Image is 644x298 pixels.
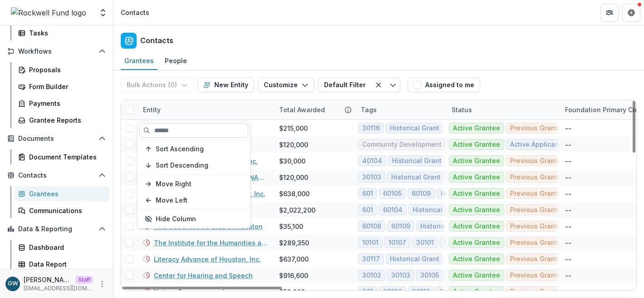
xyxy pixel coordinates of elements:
[161,54,191,67] div: People
[15,240,109,255] a: Dashboard
[121,52,157,70] a: Grantees
[565,287,571,297] div: --
[138,105,166,114] div: Entity
[15,203,109,218] a: Communications
[362,288,373,296] span: 201
[355,100,446,119] div: Tags
[161,52,191,70] a: People
[453,288,500,296] span: Active Grantee
[453,174,500,181] span: Active Grantee
[121,8,149,17] div: Contacts
[510,141,561,149] span: Active Applicant
[15,149,109,164] a: Document Templates
[565,124,571,133] div: --
[29,243,102,252] div: Dashboard
[279,140,308,149] div: $120,000
[139,158,248,173] button: Sort Descending
[362,124,380,132] span: 30116
[362,239,379,247] span: 10101
[279,173,308,182] div: $120,000
[362,206,373,214] span: 601
[156,162,208,169] span: Sort Descending
[362,223,381,230] span: 60108
[138,100,274,119] div: Entity
[362,272,381,279] span: 30102
[408,78,480,92] button: Assigned to me
[383,190,402,198] span: 60105
[565,156,571,166] div: --
[446,100,560,119] div: Status
[258,78,315,92] button: Customize
[139,142,248,156] button: Sort Ascending
[75,276,93,284] p: Staff
[622,4,640,22] button: Get Help
[388,239,406,247] span: 10107
[391,174,441,181] span: Historical Grant
[453,206,500,214] span: Active Grantee
[565,205,571,215] div: --
[413,206,462,214] span: Historical Grant
[510,157,565,165] span: Previous Grantee
[453,141,500,149] span: Active Grantee
[510,288,565,296] span: Previous Grantee
[29,189,102,199] div: Grantees
[279,189,310,199] div: $638,000
[279,287,305,297] div: $58,000
[4,44,109,59] button: Open Workflows
[279,238,309,248] div: $289,350
[139,212,248,226] button: Hide Column
[274,100,355,119] div: Total Awarded
[15,25,109,40] a: Tasks
[453,255,500,263] span: Active Grantee
[565,222,571,231] div: --
[453,124,500,132] span: Active Grantee
[371,78,386,92] button: Clear filter
[565,173,571,182] div: --
[383,206,403,214] span: 60104
[4,168,109,183] button: Open Contacts
[362,141,466,149] span: Community Development Docket
[279,156,305,166] div: $30,000
[29,28,102,38] div: Tasks
[117,6,153,19] nav: breadcrumb
[29,99,102,108] div: Payments
[510,174,565,181] span: Previous Grantee
[11,7,86,18] img: Rockwell Fund logo
[139,177,248,191] button: Move Right
[8,281,18,287] div: Grace Willig
[420,272,439,279] span: 30105
[416,239,434,247] span: 30101
[274,105,330,114] div: Total Awarded
[362,157,382,165] span: 40104
[362,255,380,263] span: 30117
[420,223,470,230] span: Historical Grant
[453,272,500,279] span: Active Grantee
[510,239,565,247] span: Previous Grantee
[510,272,565,279] span: Previous Grantee
[15,96,109,111] a: Payments
[15,79,109,94] a: Form Builder
[279,222,303,231] div: $35,100
[15,257,109,272] a: Data Report
[565,189,571,199] div: --
[362,174,381,181] span: 30103
[15,62,109,77] a: Proposals
[4,131,109,146] button: Open Documents
[362,190,373,198] span: 601
[139,193,248,208] button: Move Left
[392,157,442,165] span: Historical Grant
[154,238,268,248] a: The Institute for the Humanities at [GEOGRAPHIC_DATA]
[318,78,371,92] button: Default Filter
[412,288,430,296] span: 20110
[279,254,309,264] div: $637,000
[29,206,102,215] div: Communications
[156,145,204,153] span: Sort Ascending
[24,284,93,293] p: [EMAIL_ADDRESS][DOMAIN_NAME]
[510,255,565,263] span: Previous Grantee
[383,288,402,296] span: 20108
[154,254,261,264] a: Literacy Advance of Houston, Inc.
[29,65,102,74] div: Proposals
[18,172,95,179] span: Contacts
